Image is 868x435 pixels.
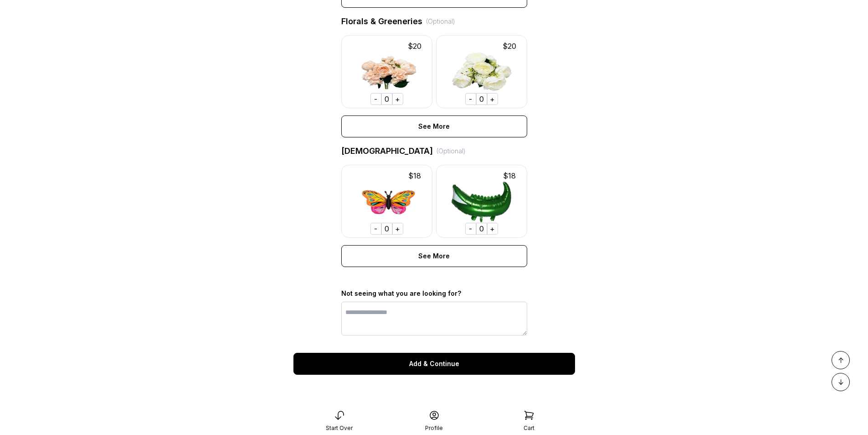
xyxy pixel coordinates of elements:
div: Not seeing what you are looking for? [341,289,527,298]
div: 0 [381,93,392,105]
div: 0 [381,223,392,235]
div: Add & Continue [293,353,575,375]
div: 0 [476,223,487,235]
div: Profile [425,425,443,432]
div: Cart [524,425,534,432]
div: 0 [476,93,487,105]
div: + [392,93,403,105]
span: ↑ [838,355,844,366]
div: - [370,223,381,235]
div: $ 18 [401,170,428,181]
div: + [487,223,498,235]
div: + [487,93,498,105]
div: (Optional) [426,17,455,26]
img: - [436,35,527,108]
div: + [392,223,403,235]
div: $ 20 [495,41,523,52]
div: $ 20 [401,41,428,52]
div: - [370,93,381,105]
img: - [341,165,432,238]
div: - [465,223,476,235]
div: See More [341,245,527,267]
div: Start Over [326,425,353,432]
div: Florals & Greeneries [341,15,527,28]
img: - [341,35,432,108]
img: - [436,165,527,238]
div: (Optional) [437,147,466,156]
div: $ 18 [495,170,523,181]
div: [DEMOGRAPHIC_DATA] [341,145,527,157]
div: - [465,93,476,105]
div: See More [341,115,527,137]
span: ↓ [838,377,844,388]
